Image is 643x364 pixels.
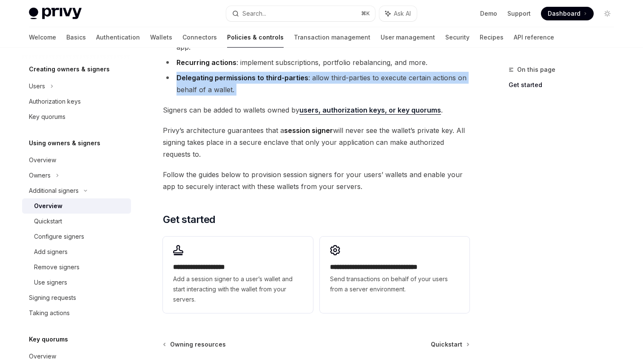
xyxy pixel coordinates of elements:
[34,247,68,257] div: Add signers
[176,58,236,67] strong: Recurring actions
[29,186,79,196] div: Additional signers
[480,9,497,18] a: Demo
[29,27,56,48] a: Welcome
[66,27,86,48] a: Basics
[29,112,65,122] div: Key quorums
[163,169,469,192] span: Follow the guides below to provision session signers for your users’ wallets and enable your app ...
[34,216,62,226] div: Quickstart
[150,27,172,48] a: Wallets
[29,64,110,74] h5: Creating owners & signers
[170,340,226,349] span: Owning resources
[445,27,469,48] a: Security
[176,73,308,82] strong: Delegating permissions to third-parties
[29,351,56,361] div: Overview
[29,8,82,20] img: light logo
[29,308,70,318] div: Taking actions
[182,27,217,48] a: Connectors
[294,27,370,48] a: Transaction management
[242,8,266,19] div: Search...
[163,124,469,160] span: Privy’s architecture guarantees that a will never see the wallet’s private key. All signing takes...
[29,170,51,181] div: Owners
[29,334,68,344] h5: Key quorums
[22,260,131,275] a: Remove signers
[34,201,63,211] div: Overview
[34,277,67,288] div: Use signers
[227,27,284,48] a: Policies & controls
[22,109,131,124] a: Key quorums
[22,290,131,305] a: Signing requests
[22,198,131,214] a: Overview
[330,274,459,294] span: Send transactions on behalf of your users from a server environment.
[379,6,417,21] button: Ask AI
[514,27,554,48] a: API reference
[394,9,411,18] span: Ask AI
[163,72,469,96] li: : allow third-parties to execute certain actions on behalf of a wallet.
[29,155,56,165] div: Overview
[29,96,81,107] div: Authorization keys
[163,56,469,68] li: : implement subscriptions, portfolio rebalancing, and more.
[431,340,462,349] span: Quickstart
[163,237,313,313] a: **** **** **** *****Add a session signer to a user’s wallet and start interacting with the wallet...
[96,27,140,48] a: Authentication
[226,6,375,21] button: Search...⌘K
[431,340,469,349] a: Quickstart
[381,27,435,48] a: User management
[163,104,469,116] span: Signers can be added to wallets owned by .
[480,27,504,48] a: Recipes
[22,305,131,321] a: Taking actions
[509,78,621,92] a: Get started
[507,9,531,18] a: Support
[34,262,80,272] div: Remove signers
[29,138,100,148] h5: Using owners & signers
[163,213,215,226] span: Get started
[29,81,45,91] div: Users
[22,244,131,260] a: Add signers
[22,152,131,168] a: Overview
[164,340,226,349] a: Owning resources
[22,275,131,290] a: Use signers
[22,229,131,244] a: Configure signers
[517,65,555,75] span: On this page
[541,7,594,20] a: Dashboard
[299,106,441,115] a: users, authorization keys, or key quorums
[600,7,614,20] button: Toggle dark mode
[22,214,131,229] a: Quickstart
[548,9,580,18] span: Dashboard
[34,231,84,242] div: Configure signers
[173,274,302,305] span: Add a session signer to a user’s wallet and start interacting with the wallet from your servers.
[284,126,333,135] strong: session signer
[29,293,76,303] div: Signing requests
[361,10,370,17] span: ⌘ K
[22,349,131,364] a: Overview
[22,94,131,109] a: Authorization keys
